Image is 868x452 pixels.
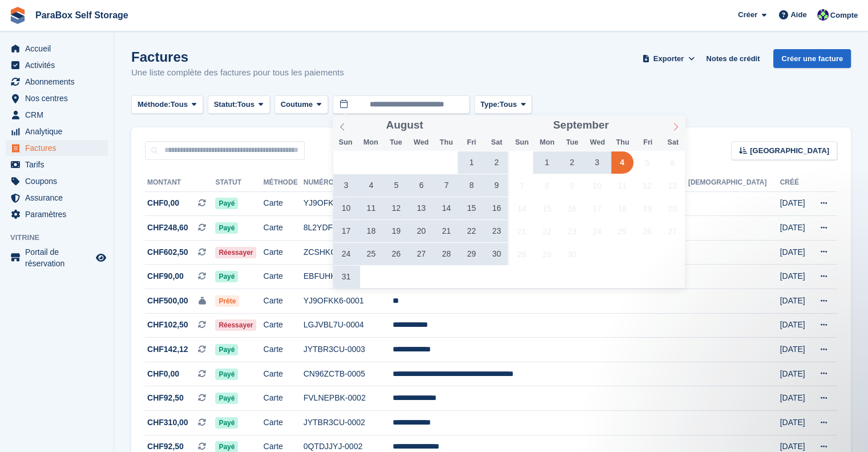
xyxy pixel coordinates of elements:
[385,220,407,242] span: August 19, 2025
[640,49,697,68] button: Exporter
[215,222,238,234] span: Payé
[780,338,810,362] td: [DATE]
[830,10,858,21] span: Compte
[147,368,179,380] span: CHF0,00
[147,246,188,258] span: CHF602,50
[304,362,393,386] td: CN96ZCTB-0005
[25,90,94,106] span: Nos centres
[611,151,633,174] span: September 4, 2025
[6,57,108,73] a: menu
[304,386,393,411] td: FVLNEPBK-0002
[171,99,188,110] span: Tous
[780,411,810,435] td: [DATE]
[281,99,313,110] span: Coutume
[215,393,238,404] span: Payé
[304,216,393,241] td: 8L2YDFTV-0006
[360,243,382,265] span: August 25, 2025
[586,151,608,174] span: September 3, 2025
[6,246,108,269] a: menu
[385,174,407,197] span: August 5, 2025
[385,243,407,265] span: August 26, 2025
[304,289,393,314] td: YJ9OFKK6-0001
[484,139,509,146] span: Sat
[147,319,188,331] span: CHF102,50
[304,411,393,435] td: JYTBR3CU-0002
[653,53,684,65] span: Exporter
[335,174,357,197] span: August 3, 2025
[780,289,810,314] td: [DATE]
[147,222,188,234] span: CHF248,60
[609,119,645,131] input: Year
[215,271,238,282] span: Payé
[511,174,533,197] span: September 7, 2025
[750,145,829,157] span: [GEOGRAPHIC_DATA]
[435,243,458,265] span: August 28, 2025
[6,123,108,139] a: menu
[264,313,304,338] td: Carte
[474,95,532,114] button: Type: Tous
[215,417,238,429] span: Payé
[304,240,393,265] td: ZCSHKQBB-0010
[360,197,382,219] span: August 11, 2025
[773,49,851,68] a: Créer une facture
[409,139,434,146] span: Wed
[147,270,184,282] span: CHF90,00
[6,41,108,57] a: menu
[25,190,94,206] span: Assurance
[304,265,393,289] td: EBFUHK5M-0004
[147,295,188,307] span: CHF500,00
[31,6,133,25] a: ParaBox Self Storage
[304,313,393,338] td: LGJVBL7U-0004
[237,99,255,110] span: Tous
[461,243,483,265] span: August 29, 2025
[335,243,357,265] span: August 24, 2025
[561,220,583,242] span: September 23, 2025
[511,220,533,242] span: September 21, 2025
[434,139,459,146] span: Thu
[335,266,357,288] span: August 31, 2025
[610,139,635,146] span: Thu
[25,206,94,222] span: Paramètres
[131,95,203,114] button: Méthode: Tous
[536,197,558,219] span: September 15, 2025
[790,9,806,21] span: Aide
[561,174,583,197] span: September 9, 2025
[214,99,237,110] span: Statut:
[215,174,263,192] th: Statut
[688,174,780,192] th: [DEMOGRAPHIC_DATA]
[9,7,26,24] img: stora-icon-8386f47178a22dfd0bd8f6a31ec36ba5ce8667c1dd55bd0f319d3a0aa187defe.svg
[536,151,558,174] span: September 1, 2025
[499,99,516,110] span: Tous
[6,190,108,206] a: menu
[25,173,94,189] span: Coupons
[264,386,304,411] td: Carte
[215,295,239,307] span: Prête
[274,95,328,114] button: Coutume
[145,174,215,192] th: Montant
[780,265,810,289] td: [DATE]
[586,174,608,197] span: September 10, 2025
[611,197,633,219] span: September 18, 2025
[138,99,171,110] span: Méthode:
[701,49,764,68] a: Notes de crédit
[410,220,433,242] span: August 20, 2025
[435,220,458,242] span: August 21, 2025
[561,197,583,219] span: September 16, 2025
[410,243,433,265] span: August 27, 2025
[481,99,500,110] span: Type:
[536,174,558,197] span: September 8, 2025
[264,411,304,435] td: Carte
[536,243,558,265] span: September 29, 2025
[215,198,238,209] span: Payé
[208,95,270,114] button: Statut: Tous
[636,174,659,197] span: September 12, 2025
[264,338,304,362] td: Carte
[358,139,383,146] span: Mon
[461,220,483,242] span: August 22, 2025
[423,119,459,131] input: Year
[585,139,610,146] span: Wed
[215,369,238,380] span: Payé
[660,139,685,146] span: Sat
[561,151,583,174] span: September 2, 2025
[360,174,382,197] span: August 4, 2025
